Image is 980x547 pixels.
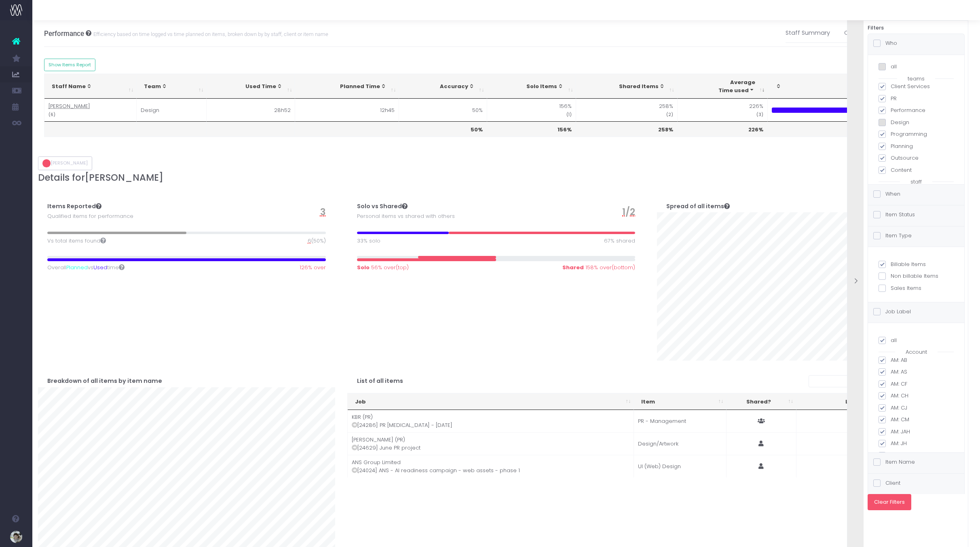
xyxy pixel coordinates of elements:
span: (bottom) [562,264,635,272]
label: Programming [879,130,954,138]
th: Item: activate to sort column ascending [634,393,727,410]
span: [PERSON_NAME] (PR) [352,436,405,444]
span: ANS Group Limited [352,458,401,467]
label: Billable Items [879,260,954,268]
th: Job: activate to sort column ascending [348,393,634,410]
span: Used [93,264,107,272]
h4: Spread of all items [666,203,730,210]
span: 126% over [300,264,326,272]
button: Show Items Report [44,59,96,71]
span: 3 [320,205,326,219]
label: Client [873,479,900,487]
span: [24024] ANS - AI readiness campaign - web assets - phase 1 [352,467,520,475]
label: AM: CJ [879,404,954,412]
small: (2) [666,110,673,118]
small: (6) [49,110,55,118]
strong: Shared [562,264,584,271]
label: AM: JH [879,439,954,448]
span: 2 [630,205,635,219]
td: 258% [576,99,677,121]
div: Team [144,82,194,91]
a: Client Summary [844,24,891,42]
label: AM: CH [879,392,954,400]
th: 156% [487,121,576,137]
td: 28h52 [207,99,295,121]
span: / [622,205,635,219]
span: Planned [66,264,88,272]
span: 158% over [585,264,612,272]
td: 226% [678,99,768,121]
th: Solo Items: activate to sort column ascending [487,74,576,99]
button: Clear Filters [868,494,911,510]
label: Item Type [873,232,912,240]
label: AM: KC [879,452,954,460]
div: Solo Items [494,82,564,91]
span: 6 [308,237,311,245]
button: [PERSON_NAME] [38,156,93,170]
th: Used Time: activate to sort column ascending [207,74,295,99]
label: AM: JAH [879,428,954,436]
label: Item Name [873,458,915,466]
th: Accuracy: activate to sort column ascending [399,74,487,99]
span: Performance [44,30,84,38]
td: 156% [487,99,576,121]
span: [PERSON_NAME] [85,172,163,183]
span: Overall vs time [47,264,125,272]
h6: Filters [868,25,965,31]
span: teams [897,75,935,83]
label: Job Label [873,308,911,316]
th: 258% [576,121,677,137]
small: Efficiency based on time logged vs time planned on items, broken down by by staff, client or item... [91,30,328,38]
div: Accuracy [406,82,475,91]
span: 56% over [371,264,396,272]
span: [24629] June PR project [352,444,420,452]
span: (top) [357,264,409,272]
td: Design/Artwork [634,432,727,455]
label: AM: AB [879,356,954,364]
label: Design [879,118,954,127]
th: Shared?: activate to sort column ascending [727,393,796,410]
label: Outsource [879,154,954,162]
label: AM: AS [879,368,954,376]
div: Planned Time [302,82,387,91]
label: Content [879,166,954,174]
span: KBR (PR) [352,413,373,421]
label: Client Services [879,82,954,91]
label: Sales Items [879,284,954,292]
label: AM: CM [879,416,954,424]
th: 226% [678,121,768,137]
div: Staff Name [52,82,124,91]
th: AverageTime used: activate to sort column ascending [678,74,768,99]
label: AM: CF [879,380,954,388]
span: (50%) [308,237,326,245]
span: 67% shared [604,237,635,245]
span: staff [900,178,932,186]
strong: Solo [357,264,370,271]
div: Shared Items [583,82,665,91]
th: Planned Time: activate to sort column ascending [295,74,399,99]
td: PR - Management [634,410,727,432]
td: Design [137,99,207,121]
span: Qualified items for performance [47,212,133,220]
td: UI (Web) Design [634,455,727,477]
label: When [873,190,900,198]
label: PR [879,95,954,103]
th: : activate to sort column ascending [768,74,948,99]
div: Average Time used [685,78,755,94]
abbr: [PERSON_NAME] [49,102,90,110]
span: 33% solo [357,237,380,245]
label: Non billable Items [879,272,954,280]
th: Shared Items: activate to sort column ascending [576,74,677,99]
td: 50% [399,99,487,121]
span: Vs total items found [47,237,106,245]
th: Logged vs Planned: activate to sort column ascending [796,393,914,410]
th: 50% [399,121,487,137]
label: all [879,336,954,344]
label: Item Status [873,211,915,219]
small: (1) [566,110,572,118]
label: all [879,63,954,71]
h4: Items Reported [47,203,101,210]
h3: Details for [38,172,955,183]
a: Staff Summary [786,24,830,42]
label: Planning [879,142,954,150]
